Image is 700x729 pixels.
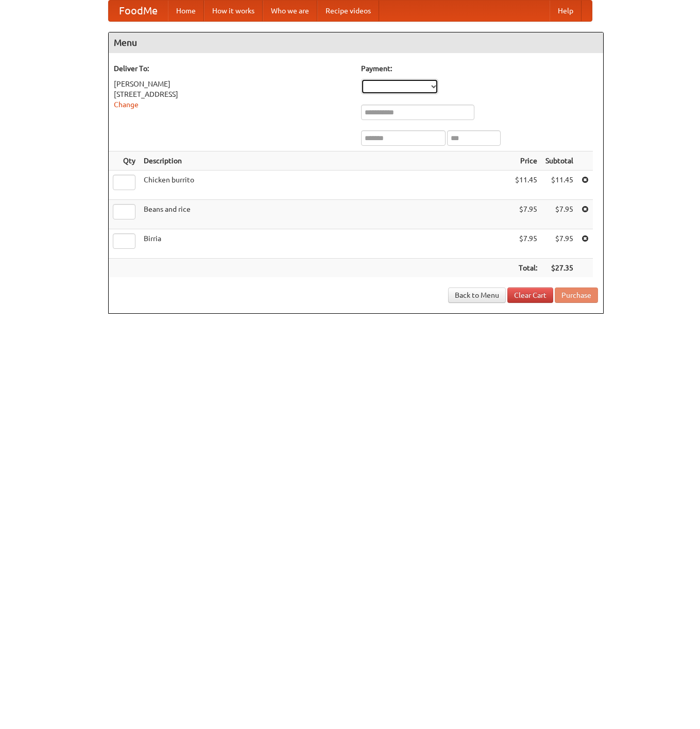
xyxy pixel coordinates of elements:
td: $7.95 [511,229,541,259]
td: $7.95 [511,200,541,229]
th: Description [140,151,511,171]
th: Qty [109,151,140,171]
h5: Deliver To: [114,63,351,74]
a: Help [550,1,582,21]
td: Birria [140,229,511,259]
div: [STREET_ADDRESS] [114,89,351,99]
a: Who we are [263,1,317,21]
a: Clear Cart [507,287,553,303]
th: Subtotal [541,151,577,171]
a: Back to Menu [448,287,506,303]
a: Change [114,100,139,109]
a: FoodMe [109,1,168,21]
h5: Payment: [361,63,598,74]
button: Purchase [555,287,598,303]
th: Price [511,151,541,171]
th: Total: [511,259,541,278]
td: Beans and rice [140,200,511,229]
td: $7.95 [541,229,577,259]
td: Chicken burrito [140,171,511,200]
h4: Menu [109,32,603,53]
a: How it works [204,1,263,21]
td: $7.95 [541,200,577,229]
div: [PERSON_NAME] [114,79,351,89]
td: $11.45 [541,171,577,200]
th: $27.35 [541,259,577,278]
a: Home [168,1,204,21]
td: $11.45 [511,171,541,200]
a: Recipe videos [317,1,379,21]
